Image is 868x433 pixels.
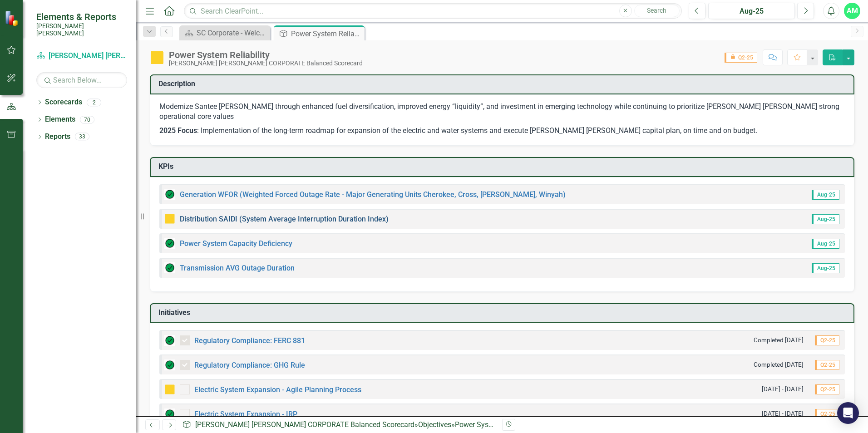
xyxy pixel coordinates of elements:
[754,360,804,369] small: Completed [DATE]
[815,335,839,345] span: Q2-25
[762,409,804,418] small: [DATE] - [DATE]
[812,239,839,249] span: Aug-25
[197,27,268,39] div: SC Corporate - Welcome to ClearPoint
[194,361,305,369] a: Regulatory Compliance: GHG Rule
[159,126,197,135] strong: 2025 Focus
[159,102,845,124] p: Modernize Santee [PERSON_NAME] through enhanced fuel diversification, improved energy “liquidity”...
[164,384,175,395] img: Caution
[180,215,389,223] a: Distribution SAIDI (System Average Interruption Duration Index)
[182,420,495,430] div: » »
[80,116,94,123] div: 70
[169,60,363,67] div: [PERSON_NAME] [PERSON_NAME] CORPORATE Balanced Scorecard
[158,162,849,171] h3: KPIs
[45,114,75,125] a: Elements
[194,385,361,394] a: Electric System Expansion - Agile Planning Process
[180,239,292,248] a: Power System Capacity Deficiency
[180,190,566,199] a: Generation WFOR (Weighted Forced Outage Rate - Major Generating Units Cherokee, Cross, [PERSON_NA...
[725,53,757,63] span: Q2-25
[75,133,89,141] div: 33
[815,360,839,370] span: Q2-25
[164,238,175,249] img: On Target
[418,420,451,429] a: Objectives
[164,189,175,200] img: On Target
[180,264,295,272] a: Transmission AVG Outage Duration
[184,3,682,19] input: Search ClearPoint...
[837,402,859,424] div: Open Intercom Messenger
[158,80,849,88] h3: Description
[164,262,175,273] img: On Target
[762,385,804,394] small: [DATE] - [DATE]
[634,5,680,17] button: Search
[812,190,839,200] span: Aug-25
[812,263,839,273] span: Aug-25
[711,6,792,17] div: Aug-25
[158,309,849,317] h3: Initiatives
[182,27,268,39] a: SC Corporate - Welcome to ClearPoint
[169,50,363,60] div: Power System Reliability
[844,3,860,19] button: AM
[815,409,839,419] span: Q2-25
[45,97,82,108] a: Scorecards
[647,7,666,14] span: Search
[36,51,127,61] a: [PERSON_NAME] [PERSON_NAME] CORPORATE Balanced Scorecard
[194,336,305,345] a: Regulatory Compliance: FERC 881
[159,124,845,136] p: : Implementation of the long-term roadmap for expansion of the electric and water systems and exe...
[754,336,804,344] small: Completed [DATE]
[36,11,127,22] span: Elements & Reports
[815,384,839,394] span: Q2-25
[194,410,297,418] a: Electric System Expansion - IRP
[36,22,127,37] small: [PERSON_NAME] [PERSON_NAME]
[291,28,362,39] div: Power System Reliability
[150,50,164,65] img: Caution
[812,214,839,224] span: Aug-25
[455,420,534,429] div: Power System Reliability
[164,213,175,224] img: Caution
[164,408,175,419] img: Manageable
[164,335,175,346] img: On Target
[87,98,101,106] div: 2
[164,359,175,370] img: On Target
[708,3,795,19] button: Aug-25
[195,420,414,429] a: [PERSON_NAME] [PERSON_NAME] CORPORATE Balanced Scorecard
[36,72,127,88] input: Search Below...
[45,132,70,142] a: Reports
[5,10,20,26] img: ClearPoint Strategy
